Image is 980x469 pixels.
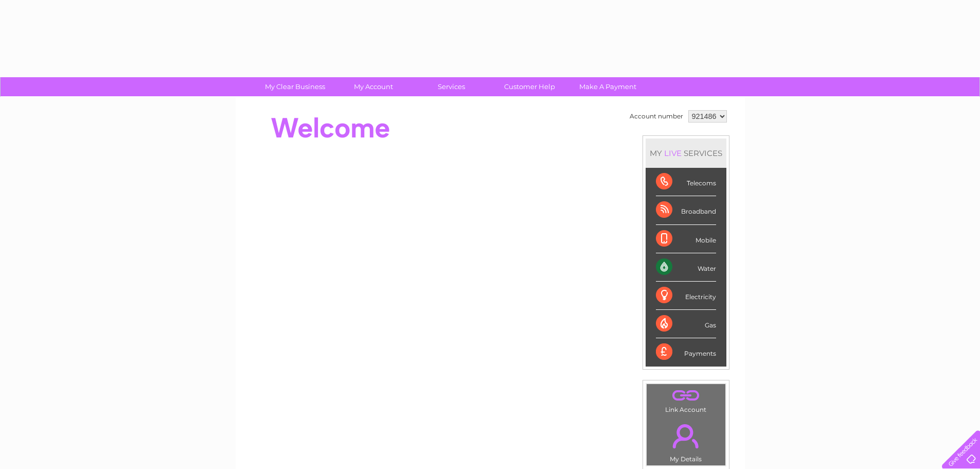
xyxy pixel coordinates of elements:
[646,138,726,168] div: MY SERVICES
[656,196,716,224] div: Broadband
[656,310,716,338] div: Gas
[656,225,716,253] div: Mobile
[649,387,723,405] a: .
[656,253,716,282] div: Water
[487,77,572,96] a: Customer Help
[627,108,686,125] td: Account number
[646,384,726,416] td: Link Account
[331,77,416,96] a: My Account
[649,418,723,454] a: .
[656,168,716,196] div: Telecoms
[253,77,337,96] a: My Clear Business
[409,77,494,96] a: Services
[656,282,716,310] div: Electricity
[662,148,684,158] div: LIVE
[565,77,650,96] a: Make A Payment
[646,415,726,466] td: My Details
[656,338,716,366] div: Payments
